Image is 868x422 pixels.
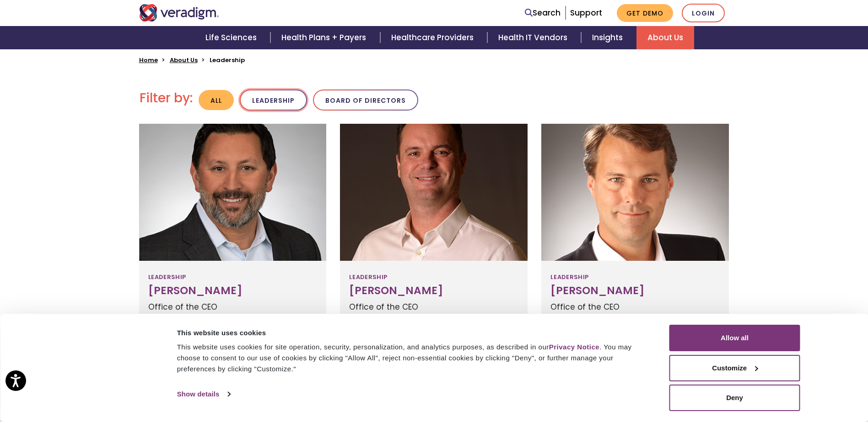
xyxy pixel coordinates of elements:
a: About Us [636,26,694,49]
div: This website uses cookies for site operation, security, personalization, and analytics purposes, ... [177,342,649,375]
button: Board of Directors [313,90,418,111]
a: Health IT Vendors [487,26,581,49]
a: Show details [177,387,230,401]
a: Life Sciences [194,26,270,49]
p: Office of the CEO Interim Chief Financial Officer [550,301,720,326]
a: Health Plans + Payers [270,26,380,49]
span: Leadership [349,270,387,285]
span: Leadership [148,270,186,285]
iframe: Drift Chat Widget [692,356,857,411]
div: This website uses cookies [177,327,649,338]
span: Leadership [550,270,588,285]
a: Search [525,7,561,19]
button: Deny [669,385,800,411]
button: Leadership [240,90,307,111]
a: Get Demo [617,4,673,22]
button: All [199,90,234,111]
button: Customize [669,355,800,381]
a: About Us [170,56,198,64]
a: Login [682,4,725,22]
p: Office of the CEO SVP and Corporate Secretary [349,301,518,326]
h2: Filter by: [140,90,193,106]
h3: [PERSON_NAME] [349,285,518,297]
a: Insights [581,26,636,49]
a: Support [570,7,602,18]
p: Office of the CEO SVP and General Manager, Payer [148,301,318,326]
a: Healthcare Providers [380,26,487,49]
h3: [PERSON_NAME] [148,285,318,297]
img: Veradigm logo [139,4,219,21]
h3: [PERSON_NAME] [550,285,720,297]
a: Privacy Notice [549,343,599,351]
a: Home [139,56,158,64]
button: Allow all [669,325,800,351]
